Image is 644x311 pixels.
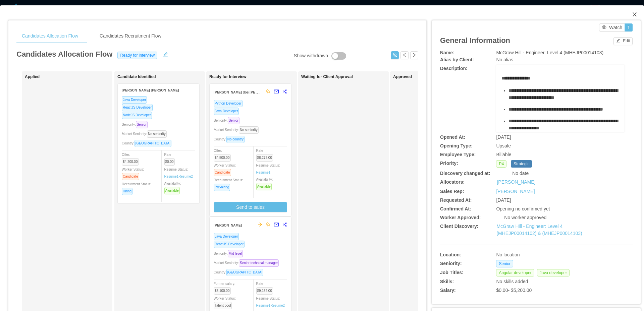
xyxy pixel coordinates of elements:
button: Close [625,5,644,24]
span: Seniority: [214,252,246,255]
span: Java Developer [214,108,239,115]
button: Send to sales [214,202,287,212]
button: mail [270,86,279,97]
div: rdw-editor [501,75,620,142]
strong: [PERSON_NAME] dos [PERSON_NAME] [214,89,278,95]
span: No seniority [239,126,259,134]
span: Market Seniority: [122,132,169,136]
b: Worker Approved: [440,215,481,220]
button: icon: usergroup-add [391,51,399,59]
article: General Information [440,35,510,46]
span: P4 [496,160,506,168]
span: Billable [496,152,511,157]
span: Resume Status: [256,297,285,307]
span: Recruitment Status: [122,182,151,193]
span: Rate [256,282,276,293]
span: $9,152.00 [256,287,273,295]
button: 1 [625,23,633,32]
b: Opened At: [440,134,465,140]
span: Java Developer [122,96,147,104]
a: Resume1 [256,170,271,175]
span: $8,272.00 [256,154,273,162]
span: Angular developer [496,269,534,276]
h1: Ready for Interview [209,74,303,79]
span: No alias [496,57,513,62]
b: Location: [440,252,461,257]
span: Worker Status: [122,168,144,178]
h1: Waiting for Client Approval [301,74,395,79]
b: Opening Type: [440,143,473,148]
span: Java developer [537,269,570,276]
b: Job Titles: [440,270,464,275]
span: Recruitment Status: [214,178,243,189]
span: Availability: [256,178,274,188]
b: Priority: [440,161,458,166]
b: Client Discovery: [440,224,478,229]
button: icon: left [400,51,409,59]
div: No location [496,251,592,258]
span: No country [226,136,245,143]
span: share-alt [282,222,287,227]
span: Market Seniority: [214,128,261,132]
span: [GEOGRAPHIC_DATA] [135,140,171,147]
span: Java Developer [214,233,239,240]
span: $0.00 [164,158,175,166]
span: $4,200.00 [122,158,139,166]
span: Seniority: [122,123,150,126]
span: $5,100.00 [214,287,231,295]
div: rdw-wrapper [496,65,625,132]
span: Pre-hiring [214,184,230,191]
span: Offer: [214,149,233,160]
span: Market Seniority: [214,261,281,265]
a: McGraw Hill - Engineer: Level 4 (MHEJP00014102) & (MHEJP00014103) [496,224,582,236]
span: Country: [122,141,174,145]
button: icon: right [410,51,418,59]
button: mail [270,220,279,230]
span: Python Developer [214,100,243,107]
span: Senior [496,260,513,267]
span: share-alt [282,89,287,94]
h1: Candidate Identified [117,74,211,79]
span: Strategic [511,160,532,168]
span: Available [164,187,180,194]
button: icon: edit [160,51,171,57]
span: team [266,222,270,227]
span: Country: [214,270,266,274]
b: Discovery changed at: [440,171,490,176]
span: Rate [256,149,276,160]
span: Seniority: [214,119,242,122]
span: Worker Status: [214,164,236,174]
span: No skills added [496,279,528,284]
b: Employee Type: [440,152,476,157]
span: No date [512,171,529,176]
i: icon: close [632,12,637,17]
span: ReactJS Developer [214,241,245,248]
span: Available [256,183,272,190]
a: [PERSON_NAME] [496,189,535,194]
article: Candidates Allocation Flow [16,49,112,60]
b: Skills: [440,279,454,284]
span: Resume Status: [256,164,280,174]
b: Alias by Client: [440,57,474,62]
div: Show withdrawn [294,52,328,60]
span: Senior [228,117,239,124]
h1: Applied [25,74,119,79]
span: Talent pool [214,302,232,309]
strong: [PERSON_NAME] [214,224,242,227]
span: Opening no confirmed yet [496,206,550,211]
span: [DATE] [496,197,511,203]
a: [PERSON_NAME] [497,179,535,186]
span: ReactJS Developer [122,104,153,111]
span: McGraw Hill - Engineer: Level 4 (MHEJP00014103) [496,50,603,55]
button: icon: editEdit [613,37,633,45]
b: Requested At: [440,197,472,203]
span: Ready for interview [117,52,157,59]
b: Salary: [440,288,456,293]
span: Worker Status: [214,297,236,307]
span: Candidate [122,173,139,180]
a: Resume1 [164,174,179,179]
span: Country: [214,137,247,141]
span: No worker approved [504,215,546,220]
strong: [PERSON_NAME] [PERSON_NAME] [122,88,179,92]
b: Name: [440,50,454,55]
